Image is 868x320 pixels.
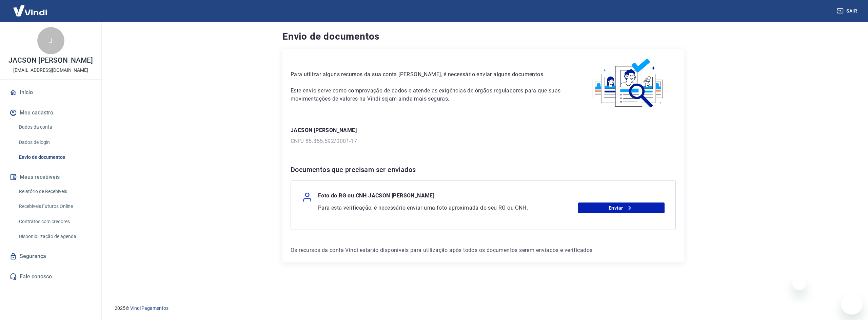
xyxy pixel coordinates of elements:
[318,204,543,212] p: Para esta verificação, é necessário enviar uma foto aproximada do seu RG ou CNH.
[291,70,565,79] p: Para utilizar alguns recursos da sua conta [PERSON_NAME], é necessário enviar alguns documentos.
[16,215,93,229] a: Contratos com credores
[8,0,52,21] img: Vindi
[16,185,93,198] a: Relatório de Recebíveis
[130,305,169,311] a: Vindi Pagamentos
[8,249,93,264] a: Segurança
[578,202,665,213] a: Enviar
[841,293,863,315] iframe: Botão para abrir a janela de mensagens
[13,67,88,74] p: [EMAIL_ADDRESS][DOMAIN_NAME]
[792,277,806,290] iframe: Fechar mensagem
[37,27,64,54] div: J
[291,87,565,103] p: Este envio serve como comprovação de dados e atende as exigências de órgãos reguladores para que ...
[16,199,93,213] a: Recebíveis Futuros Online
[8,105,93,120] button: Meu cadastro
[282,30,684,43] h4: Envio de documentos
[8,170,93,185] button: Meus recebíveis
[291,126,676,134] p: JACSON [PERSON_NAME]
[302,192,313,202] img: user.af206f65c40a7206969b71a29f56cfb7.svg
[8,85,93,100] a: Início
[581,57,676,110] img: waiting_documents.41d9841a9773e5fdf392cede4d13b617.svg
[318,192,434,202] p: Foto do RG ou CNH JACSON [PERSON_NAME]
[291,164,676,175] h6: Documentos que precisam ser enviados
[291,246,676,254] p: Os recursos da conta Vindi estarão disponíveis para utilização após todos os documentos serem env...
[8,57,93,64] p: JACSON [PERSON_NAME]
[8,269,93,284] a: Fale conosco
[291,137,676,145] p: CNPJ 85.355.592/0001-17
[16,135,93,149] a: Dados de login
[835,5,860,17] button: Sair
[16,120,93,134] a: Dados da conta
[16,230,93,243] a: Disponibilização de agenda
[16,150,93,164] a: Envio de documentos
[115,305,852,312] p: 2025 ©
